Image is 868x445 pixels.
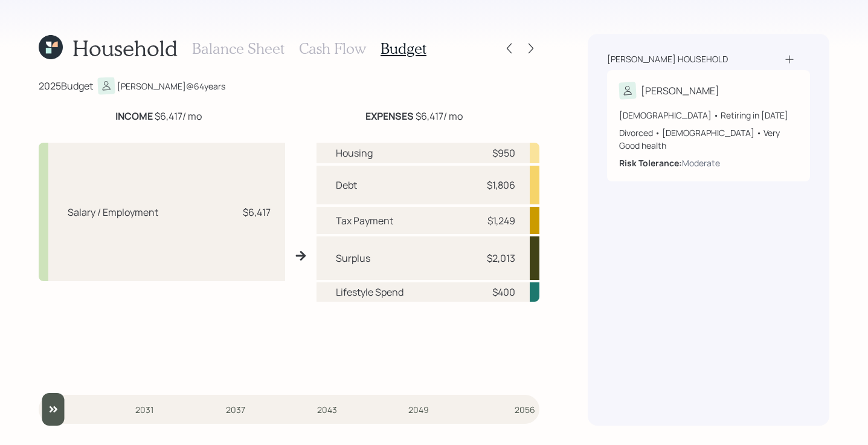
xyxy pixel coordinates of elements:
[381,40,426,57] h3: Budget
[365,109,414,123] b: EXPENSES
[492,146,515,160] div: $950
[243,205,271,219] div: $6,417
[336,251,370,265] div: Surplus
[487,251,515,265] div: $2,013
[336,146,373,160] div: Housing
[117,80,225,93] div: [PERSON_NAME] @ 64 years
[68,205,158,219] div: Salary / Employment
[39,79,93,93] div: 2025 Budget
[619,126,798,152] div: Divorced • [DEMOGRAPHIC_DATA] • Very Good health
[682,157,720,169] div: Moderate
[487,213,515,228] div: $1,249
[336,213,393,228] div: Tax Payment
[492,285,515,299] div: $400
[115,109,202,123] div: $6,417 / mo
[619,157,682,169] b: Risk Tolerance:
[365,109,463,123] div: $6,417 / mo
[336,285,403,299] div: Lifestyle Spend
[72,35,178,61] h1: Household
[192,40,285,57] h3: Balance Sheet
[487,178,515,192] div: $1,806
[299,40,366,57] h3: Cash Flow
[336,178,357,192] div: Debt
[607,53,728,65] div: [PERSON_NAME] household
[115,109,153,123] b: INCOME
[641,83,719,98] div: [PERSON_NAME]
[619,109,798,122] div: [DEMOGRAPHIC_DATA] • Retiring in [DATE]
